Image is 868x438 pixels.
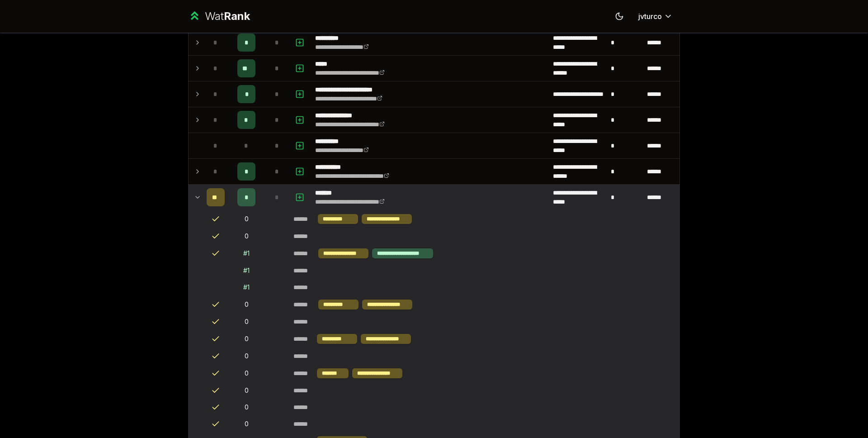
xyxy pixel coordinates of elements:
[228,228,264,244] td: 0
[638,11,662,22] span: jvturco
[228,416,264,432] td: 0
[243,266,250,275] div: # 1
[228,348,264,364] td: 0
[228,399,264,415] td: 0
[243,249,250,258] div: # 1
[205,9,250,24] div: Wat
[228,296,264,313] td: 0
[228,210,264,228] td: 0
[631,8,680,24] button: jvturco
[224,10,250,23] span: Rank
[228,314,264,330] td: 0
[228,382,264,399] td: 0
[243,283,250,292] div: # 1
[228,330,264,348] td: 0
[228,365,264,382] td: 0
[188,9,250,24] a: WatRank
